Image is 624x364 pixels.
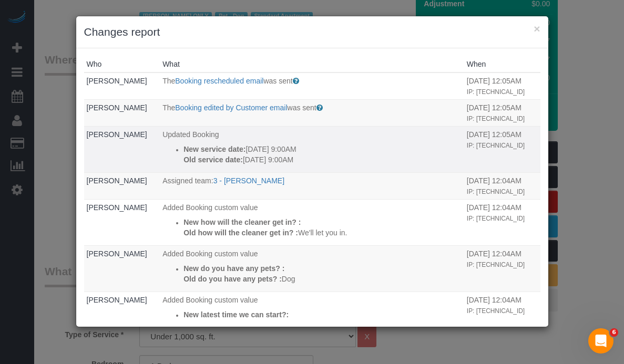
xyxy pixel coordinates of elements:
th: When [464,56,540,72]
th: Who [84,56,160,72]
strong: New how will the cleaner get in? : [183,218,301,226]
small: IP: [TECHNICAL_ID] [467,88,525,96]
span: Added Booking custom value [162,296,258,304]
p: Dog [183,274,462,284]
td: Who [84,199,160,245]
a: Booking edited by Customer email [175,103,287,112]
td: What [160,126,464,172]
small: IP: [TECHNICAL_ID] [467,188,525,195]
small: IP: [TECHNICAL_ID] [467,215,525,222]
a: [PERSON_NAME] [87,77,147,85]
a: [PERSON_NAME] [87,130,147,139]
td: What [160,199,464,245]
td: What [160,245,464,292]
small: IP: [TECHNICAL_ID] [467,261,525,268]
th: What [160,56,464,72]
td: Who [84,99,160,126]
td: When [464,126,540,172]
strong: New service date: [183,145,245,153]
a: [PERSON_NAME] [87,203,147,212]
a: [PERSON_NAME] [87,103,147,112]
a: 3 - [PERSON_NAME] [213,176,284,185]
span: Added Booking custom value [162,203,258,212]
strong: Old do you have any pets? : [183,275,282,283]
small: IP: [TECHNICAL_ID] [467,142,525,149]
td: Who [84,126,160,172]
td: Who [84,72,160,99]
a: [PERSON_NAME] [87,249,147,258]
p: We'll let you in. [183,227,462,238]
h3: Changes report [84,24,540,40]
td: Who [84,292,160,338]
p: [DATE] 9:00AM [183,144,462,154]
iframe: Intercom live chat [588,328,613,353]
span: Added Booking custom value [162,249,258,258]
td: When [464,245,540,292]
p: [DATE] 9:00AM [183,154,462,165]
small: IP: [TECHNICAL_ID] [467,115,525,122]
td: When [464,99,540,126]
strong: New do you have any pets? : [183,264,284,273]
button: × [534,23,540,34]
strong: Old how will the cleaner get in? : [183,228,298,237]
td: When [464,172,540,199]
small: IP: [TECHNICAL_ID] [467,307,525,315]
td: What [160,99,464,126]
span: was sent [288,103,316,112]
td: When [464,72,540,99]
span: 6 [610,328,618,337]
td: What [160,172,464,199]
span: was sent [263,77,292,85]
sui-modal: Changes report [76,16,548,327]
span: Assigned team: [162,176,213,185]
td: When [464,199,540,245]
strong: Old service date: [183,155,243,164]
td: Who [84,245,160,292]
a: [PERSON_NAME] [87,176,147,185]
td: What [160,72,464,99]
span: The [162,103,175,112]
a: [PERSON_NAME] [87,296,147,304]
td: When [464,292,540,338]
td: What [160,292,464,338]
span: The [162,77,175,85]
strong: New latest time we can start?: [183,310,289,319]
a: Booking rescheduled email [175,77,263,85]
span: Updated Booking [162,130,219,139]
td: Who [84,172,160,199]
